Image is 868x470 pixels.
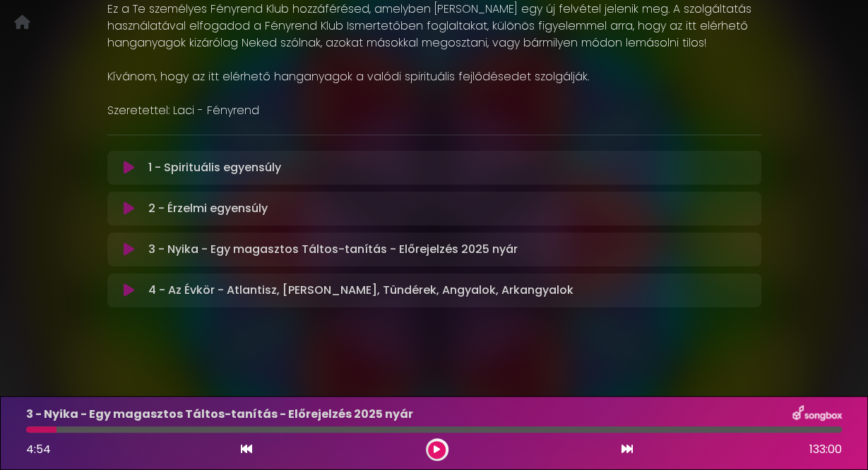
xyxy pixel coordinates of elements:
p: 4 - Az Évkör - Atlantisz, [PERSON_NAME], Tündérek, Angyalok, Arkangyalok [148,282,573,299]
p: 3 - Nyika - Egy magasztos Táltos-tanítás - Előrejelzés 2025 nyár [148,241,518,258]
p: Kívánom, hogy az itt elérhető hanganyagok a valódi spirituális fejlődésedet szolgálják. [107,68,761,85]
p: 1 - Spirituális egyensúly [148,159,281,176]
p: Ez a Te személyes Fényrend Klub hozzáférésed, amelyben [PERSON_NAME] egy új felvétel jelenik meg.... [107,1,761,51]
p: 2 - Érzelmi egyensúly [148,200,268,217]
p: Szeretettel: Laci - Fényrend [107,102,761,119]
